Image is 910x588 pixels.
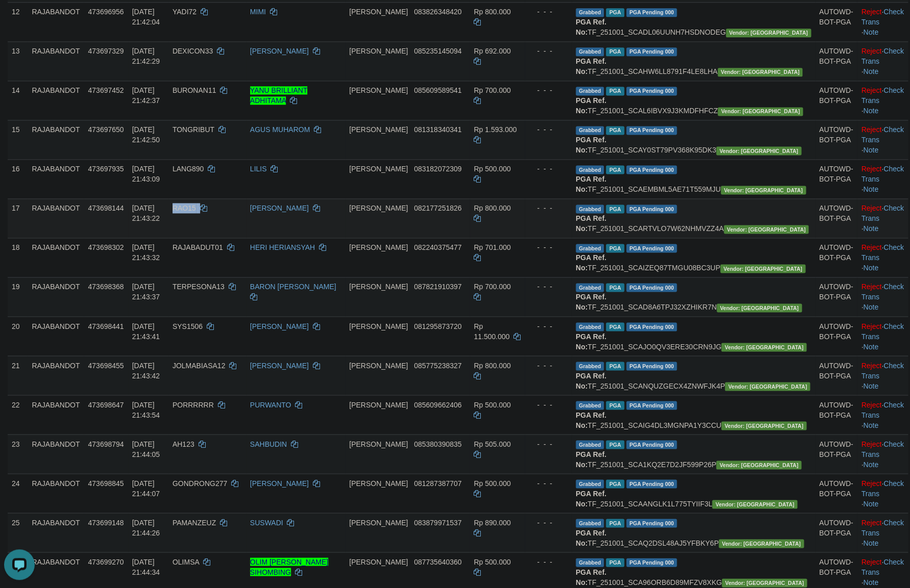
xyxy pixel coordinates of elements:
td: 22 [8,395,28,434]
span: 473696956 [88,8,124,16]
span: [DATE] 21:42:50 [132,125,160,144]
td: TF_251001_SCAANGLK1L775TYIIF3L [572,473,815,513]
span: [DATE] 21:43:37 [132,283,160,301]
td: RAJABANDOT [28,238,84,277]
td: 18 [8,238,28,277]
a: Note [863,539,878,547]
span: [PERSON_NAME] [349,361,408,369]
span: 473697650 [88,125,124,134]
td: AUTOWD-BOT-PGA [815,159,857,198]
span: [DATE] 21:43:09 [132,165,160,183]
span: PGA Pending [626,204,677,213]
span: Copy 081295873720 to clipboard [414,322,461,330]
a: Check Trans [861,440,903,458]
div: - - - [529,517,568,527]
a: Check Trans [861,283,903,301]
span: Marked by adkfebri [606,47,624,56]
td: RAJABANDOT [28,159,84,198]
a: SUSWADI [250,518,283,526]
span: PGA Pending [626,401,677,410]
td: AUTOWD-BOT-PGA [815,81,857,120]
td: AUTOWD-BOT-PGA [815,41,857,81]
span: Grabbed [576,283,604,292]
div: - - - [529,399,568,410]
span: Vendor URL: https://secure10.1velocity.biz [721,186,806,194]
td: · · [857,434,907,473]
span: Grabbed [576,362,604,370]
span: Copy 082240375477 to clipboard [414,243,461,251]
span: PGA Pending [626,362,677,370]
a: Reject [861,204,881,212]
span: PGA Pending [626,244,677,252]
span: Marked by adkfebri [606,322,624,331]
td: TF_251001_SCAQ2DSL48AJ5YFBKY6P [572,513,815,552]
a: Reject [861,125,881,134]
span: PGA Pending [626,126,677,135]
a: Note [863,421,878,429]
span: Copy 083826348420 to clipboard [414,8,461,16]
span: [PERSON_NAME] [349,479,408,487]
b: PGA Ref. No: [576,136,606,154]
span: Rp 1.593.000 [474,125,517,134]
a: Note [863,303,878,311]
b: PGA Ref. No: [576,332,606,350]
a: [PERSON_NAME] [250,361,309,369]
span: [PERSON_NAME] [349,86,408,94]
span: PGA Pending [626,283,677,292]
span: DEXICON33 [173,47,213,55]
span: Copy 085609662406 to clipboard [414,400,461,408]
span: [PERSON_NAME] [349,518,408,526]
a: Note [863,224,878,233]
span: PGA Pending [626,87,677,95]
span: [DATE] 21:42:29 [132,47,160,65]
span: TONGRIBUT [173,125,214,134]
span: [DATE] 21:43:41 [132,322,160,340]
td: TF_251001_SCANQUZGECX4ZNWFJK4P [572,355,815,395]
span: Vendor URL: https://secure10.1velocity.biz [718,107,803,116]
div: - - - [529,478,568,488]
span: Grabbed [576,165,604,174]
span: [PERSON_NAME] [349,283,408,291]
td: RAJABANDOT [28,434,84,473]
td: TF_251001_SCAL6IBVX9J3KMDFHFCZ [572,81,815,120]
span: Copy 083182072309 to clipboard [414,165,461,173]
b: PGA Ref. No: [576,293,606,311]
span: 473699148 [88,518,124,526]
span: Grabbed [576,244,604,252]
span: 473697935 [88,165,124,173]
span: Copy 085380390835 to clipboard [414,440,461,448]
td: TF_251001_SCAD8A6TPJ32XZHIKR7N [572,277,815,316]
td: AUTOWD-BOT-PGA [815,277,857,316]
td: TF_251001_SCARTVLO7W62NHMVZZ4A [572,198,815,238]
span: Marked by adkfebri [606,87,624,95]
span: RAJABADUT01 [173,243,223,251]
td: AUTOWD-BOT-PGA [815,473,857,513]
span: Vendor URL: https://secure10.1velocity.biz [725,382,810,391]
span: Rp 505.000 [474,440,510,448]
span: GONDRONG277 [173,479,227,487]
td: · · [857,277,907,316]
a: Note [863,381,878,390]
span: Marked by adkfebri [606,8,624,17]
span: Vendor URL: https://secure10.1velocity.biz [716,461,801,469]
td: TF_251001_SCAY0ST79PV368K95DK3 [572,120,815,159]
span: [PERSON_NAME] [349,125,408,134]
span: [PERSON_NAME] [349,204,408,212]
td: RAJABANDOT [28,120,84,159]
span: Grabbed [576,87,604,95]
span: Marked by adkfebri [606,362,624,370]
span: [DATE] 21:44:07 [132,479,160,497]
span: Marked by adkfebri [606,165,624,174]
td: AUTOWD-BOT-PGA [815,513,857,552]
div: - - - [529,242,568,252]
td: · · [857,41,907,81]
span: RAO15 [173,204,196,212]
a: Note [863,578,878,586]
a: [PERSON_NAME] [250,47,309,55]
span: [DATE] 21:43:32 [132,243,160,262]
td: 25 [8,513,28,552]
a: Note [863,28,878,36]
a: Note [863,185,878,193]
span: Copy 083879971537 to clipboard [414,518,461,526]
td: · · [857,198,907,238]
